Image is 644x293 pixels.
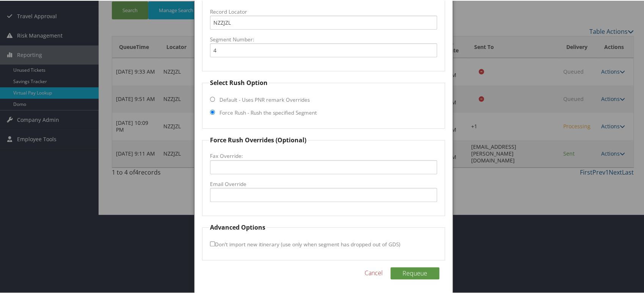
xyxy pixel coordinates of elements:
button: Requeue [390,266,439,279]
a: Cancel [365,268,383,277]
label: Email Override [210,180,437,187]
label: Fax Override: [210,151,437,159]
legend: Advanced Options [209,222,266,231]
label: Default - Uses PNR remark Overrides [219,95,310,103]
input: Don't import new itinerary (use only when segment has dropped out of GDS) [210,241,215,246]
legend: Force Rush Overrides (Optional) [209,135,307,144]
label: Don't import new itinerary (use only when segment has dropped out of GDS) [210,236,400,250]
label: Record Locator [210,7,437,15]
label: Force Rush - Rush the specified Segment [219,108,317,116]
label: Segment Number: [210,35,437,43]
legend: Select Rush Option [209,77,269,87]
